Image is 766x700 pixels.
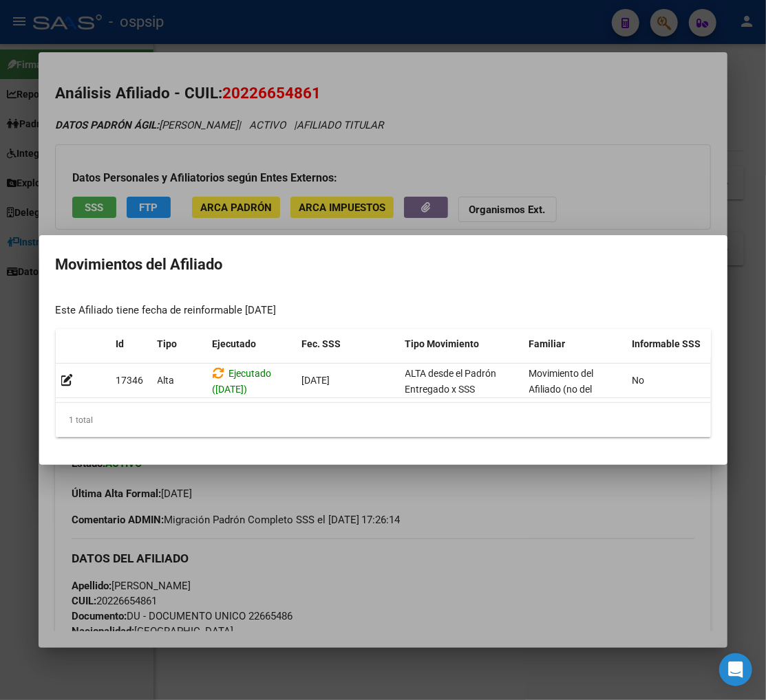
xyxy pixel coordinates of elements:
span: Movimiento del Afiliado (no del grupo) [529,368,594,411]
span: Alta [158,375,175,386]
h2: Movimientos del Afiliado [56,252,711,278]
datatable-header-cell: Familiar [524,329,627,359]
span: 17346 [116,375,144,386]
span: ALTA desde el Padrón Entregado x SSS [405,368,497,395]
span: Informable SSS [632,338,701,349]
div: 1 total [56,403,711,437]
div: Este Afiliado tiene fecha de reinformable [DATE] [56,303,711,318]
datatable-header-cell: Informable SSS [627,329,730,359]
span: Id [116,338,125,349]
datatable-header-cell: Tipo Movimiento [400,329,524,359]
span: Fec. SSS [302,338,341,349]
span: [DATE] [302,375,330,386]
datatable-header-cell: Tipo [152,329,207,359]
datatable-header-cell: Id [111,329,152,359]
datatable-header-cell: Fec. SSS [297,329,400,359]
span: Tipo Movimiento [405,338,480,349]
span: Familiar [529,338,566,349]
span: No [632,375,645,386]
span: Ejecutado [213,338,257,349]
span: Tipo [158,338,178,349]
datatable-header-cell: Ejecutado [207,329,297,359]
div: Open Intercom Messenger [719,653,752,686]
span: Ejecutado ([DATE]) [213,368,272,395]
